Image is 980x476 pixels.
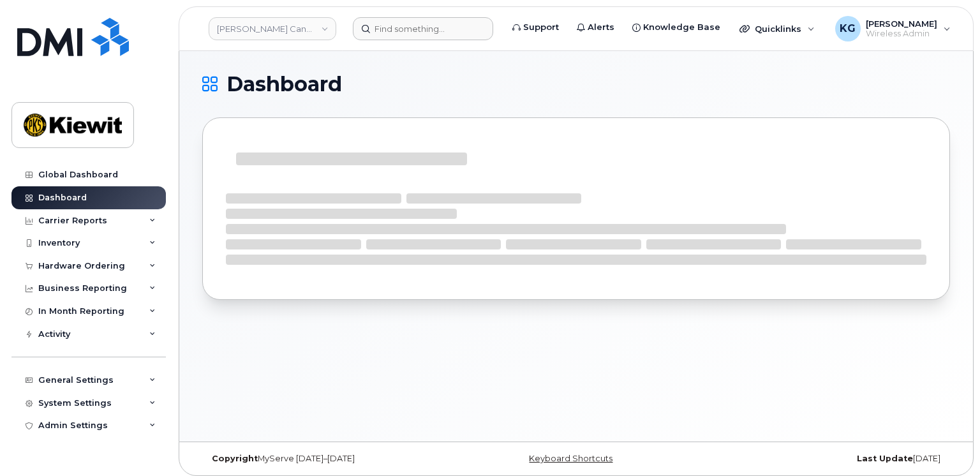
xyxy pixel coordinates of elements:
[857,454,913,463] strong: Last Update
[212,454,258,463] strong: Copyright
[202,454,452,464] div: MyServe [DATE]–[DATE]
[701,454,950,464] div: [DATE]
[529,454,612,463] a: Keyboard Shortcuts
[226,75,342,94] span: Dashboard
